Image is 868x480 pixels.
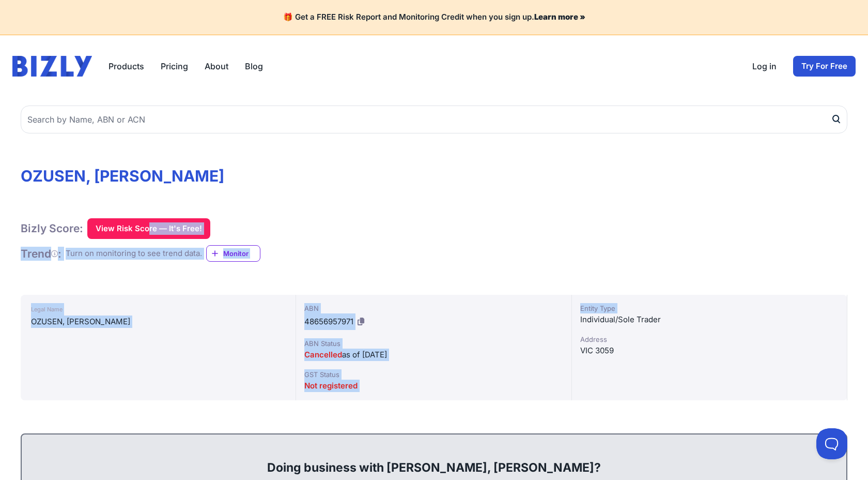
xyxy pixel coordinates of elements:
[21,106,847,133] input: Search by Name, ABN or ACN
[304,349,563,361] div: as of [DATE]
[304,381,358,391] span: Not registered
[161,60,188,72] a: Pricing
[580,344,839,357] div: VIC 3059
[66,248,202,260] div: Turn on monitoring to see trend data.
[580,313,839,326] div: Individual/Sole Trader
[31,316,285,328] div: OZUSEN, [PERSON_NAME]
[109,60,144,72] button: Products
[21,221,83,235] h1: Bizly Score:
[21,167,847,185] h1: OZUSEN, [PERSON_NAME]
[793,56,856,77] a: Try For Free
[12,12,856,22] h4: 🎁 Get a FREE Risk Report and Monitoring Credit when you sign up.
[580,334,839,344] div: Address
[87,218,210,239] button: View Risk Score — It's Free!
[223,248,260,259] span: Monitor
[205,60,228,72] a: About
[32,443,836,476] div: Doing business with [PERSON_NAME], [PERSON_NAME]?
[245,60,263,72] a: Blog
[752,60,777,72] a: Log in
[304,303,563,313] div: ABN
[304,369,563,380] div: GST Status
[816,428,847,459] iframe: Toggle Customer Support
[304,350,342,359] span: Cancelled
[304,317,353,326] span: 48656957971
[304,338,563,349] div: ABN Status
[580,303,839,313] div: Entity Type
[206,245,260,262] a: Monitor
[21,247,61,261] h1: Trend :
[31,303,285,316] div: Legal Name
[534,12,585,22] a: Learn more »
